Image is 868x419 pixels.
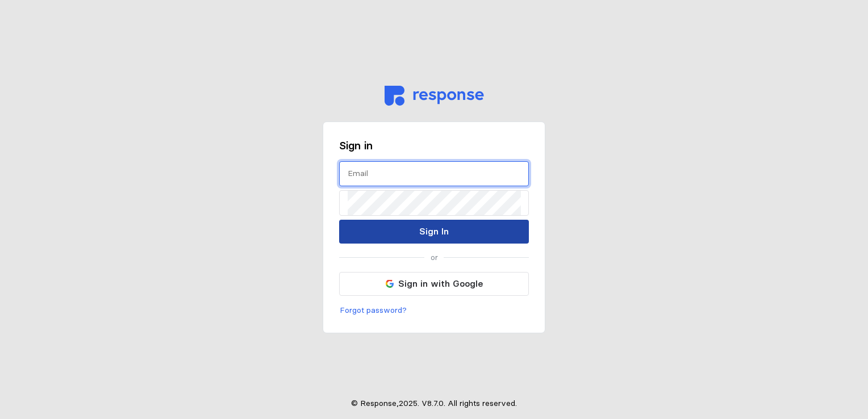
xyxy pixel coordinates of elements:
[431,252,438,264] p: or
[339,304,407,317] button: Forgot password?
[398,276,483,291] p: Sign in with Google
[419,224,449,238] p: Sign In
[339,220,529,244] button: Sign In
[339,138,529,153] h3: Sign in
[340,304,407,317] p: Forgot password?
[348,162,520,186] input: Email
[385,86,484,106] img: svg%3e
[351,397,517,410] p: © Response, 2025 . V 8.7.0 . All rights reserved.
[339,272,529,296] button: Sign in with Google
[386,280,394,288] img: svg%3e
